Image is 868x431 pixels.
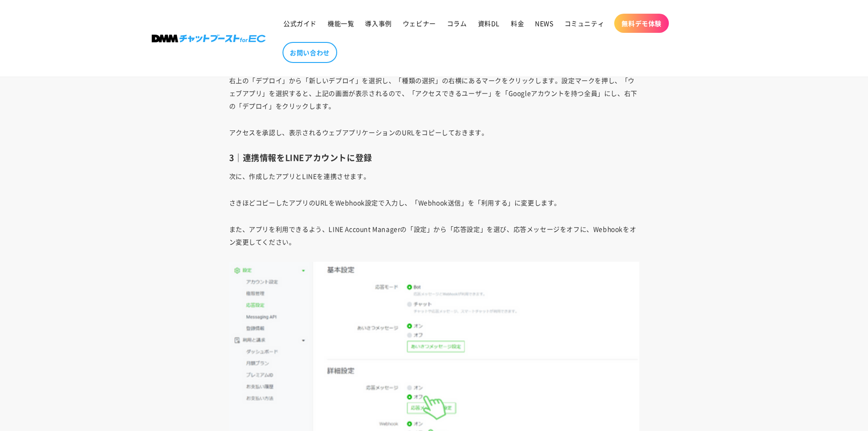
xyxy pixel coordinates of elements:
span: 機能一覧 [328,19,354,27]
span: お問い合わせ [290,48,330,57]
a: 機能一覧 [322,14,360,33]
span: ウェビナー [403,19,436,27]
p: 次に、作成したアプリとLINEを連携させます。 [229,170,639,182]
a: 料金 [505,14,529,33]
span: 導入事例 [365,19,391,27]
h3: 3｜連携情報をLINEアカウントに登録 [229,152,639,163]
a: コラム [442,14,473,33]
span: 料金 [511,19,524,27]
span: 無料デモ体験 [621,19,662,27]
a: 導入事例 [360,14,397,33]
span: コミュニティ [565,19,605,27]
a: お問い合わせ [282,42,337,63]
a: 無料デモ体験 [614,14,669,33]
span: NEWS [535,19,553,27]
a: ウェビナー [397,14,442,33]
span: 資料DL [478,19,500,27]
p: さきほどコピーしたアプリのURLをWebhook設定で入力し、「Webhook送信」を「利用する」に変更します。 [229,196,639,209]
a: NEWS [529,14,559,33]
p: また、アプリを利用できるよう、LINE Account Managerの「設定」から「応答設定」を選び、応答メッセージをオフに、Webhookをオン変更してください。 [229,223,639,248]
a: 公式ガイド [278,14,322,33]
span: 公式ガイド [283,19,317,27]
a: 資料DL [473,14,505,33]
span: コラム [447,19,467,27]
p: アクセスを承認し、表示されるウェブアプリケーションのURLをコピーしておきます。 [229,126,639,139]
img: 株式会社DMM Boost [152,35,266,42]
a: コミュニティ [559,14,610,33]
